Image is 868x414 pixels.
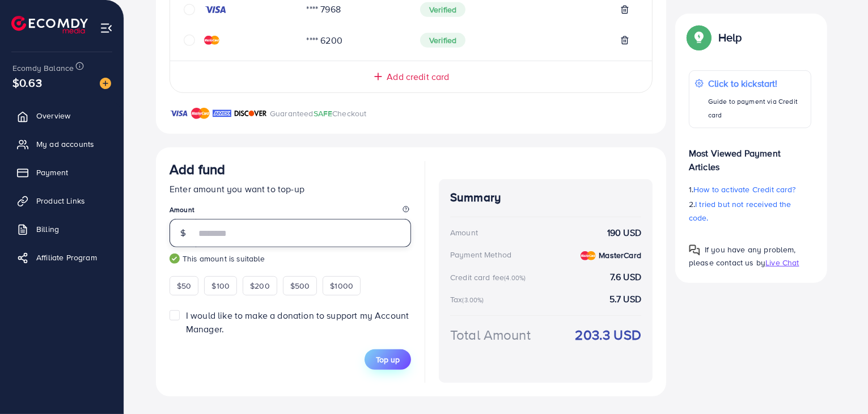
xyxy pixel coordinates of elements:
img: Popup guide [689,27,709,48]
img: guide [170,254,180,264]
span: Affiliate Program [36,252,97,263]
img: brand [191,107,210,120]
small: (3.00%) [462,295,484,305]
legend: Amount [170,205,411,219]
strong: MasterCard [599,250,641,261]
span: Top up [376,354,400,365]
a: My ad accounts [9,133,115,155]
span: $50 [177,280,191,292]
h3: Add fund [170,161,225,178]
div: Credit card fee [450,272,530,283]
span: How to activate Credit card? [693,184,795,195]
img: Popup guide [689,244,700,256]
iframe: Chat [820,363,859,405]
span: Billing [36,223,59,235]
span: Ecomdy Balance [12,62,74,74]
img: logo [11,16,88,33]
a: Product Links [9,189,115,212]
p: Click to kickstart! [708,77,805,90]
span: I would like to make a donation to support my Account Manager. [186,309,409,335]
span: Live Chat [765,257,799,268]
div: Total Amount [450,325,531,345]
span: $0.63 [12,74,42,91]
img: credit [581,251,596,260]
strong: 190 USD [607,226,641,239]
span: $500 [290,280,310,292]
img: menu [100,22,113,35]
strong: 7.6 USD [610,271,641,284]
span: Add credit card [387,70,449,83]
span: My ad accounts [36,138,94,150]
small: (4.00%) [504,273,526,282]
div: Tax [450,294,488,305]
span: Verified [420,33,465,48]
span: If you have any problem, please contact us by [689,244,796,268]
a: Overview [9,104,115,127]
a: Affiliate Program [9,246,115,269]
span: Verified [420,2,465,17]
img: brand [213,107,231,120]
span: $200 [250,280,270,292]
img: credit [204,36,219,45]
span: Product Links [36,195,85,206]
small: This amount is suitable [170,253,411,264]
span: Payment [36,167,68,178]
strong: 203.3 USD [575,325,641,345]
span: SAFE [314,108,333,119]
p: 1. [689,183,811,196]
p: 2. [689,197,811,225]
span: $1000 [330,280,353,292]
span: $100 [211,280,230,292]
p: Guaranteed Checkout [270,107,367,120]
a: Payment [9,161,115,184]
p: Help [718,31,742,44]
p: Enter amount you want to top-up [170,182,411,196]
img: brand [170,107,188,120]
strong: 5.7 USD [609,293,641,306]
svg: circle [184,35,195,46]
button: Top up [365,349,411,370]
span: I tried but not received the code. [689,198,791,223]
img: credit [204,5,227,14]
p: Most Viewed Payment Articles [689,137,811,174]
svg: circle [184,4,195,15]
img: brand [234,107,267,120]
h4: Summary [450,191,641,205]
div: Payment Method [450,249,511,260]
span: Overview [36,110,70,121]
a: Billing [9,218,115,240]
p: Guide to payment via Credit card [708,95,805,122]
div: Amount [450,227,478,238]
img: image [100,78,111,89]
